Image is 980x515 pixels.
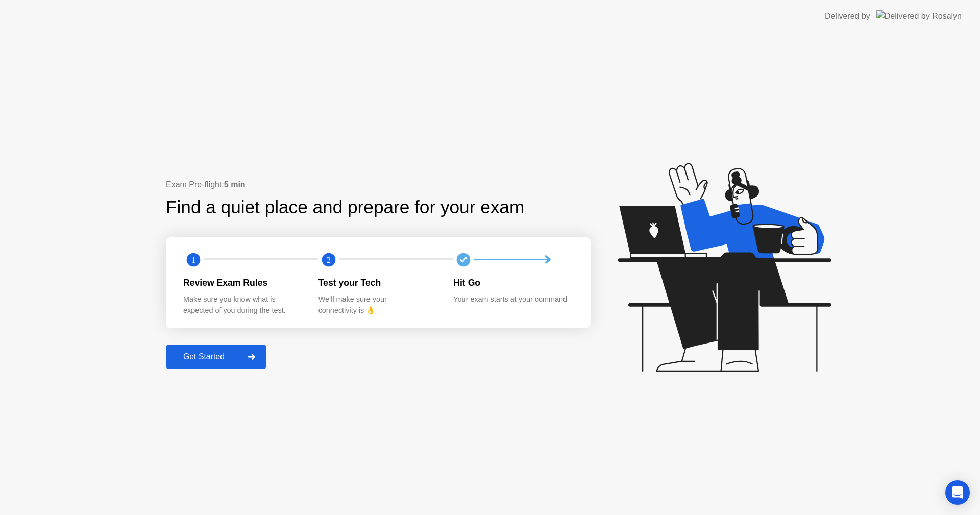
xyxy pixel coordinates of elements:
div: Open Intercom Messenger [945,480,970,505]
b: 5 min [224,180,246,189]
div: We’ll make sure your connectivity is 👌 [318,294,437,316]
text: 2 [327,255,331,264]
div: Exam Pre-flight: [166,179,591,191]
div: Review Exam Rules [183,276,302,289]
text: 1 [191,255,195,264]
div: Your exam starts at your command [453,294,572,305]
div: Get Started [169,352,239,361]
div: Test your Tech [318,276,437,289]
img: Delivered by Rosalyn [876,10,962,22]
div: Hit Go [453,276,572,289]
div: Find a quiet place and prepare for your exam [166,194,526,221]
div: Delivered by [825,10,870,22]
div: Make sure you know what is expected of you during the test. [183,294,302,316]
button: Get Started [166,345,266,369]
